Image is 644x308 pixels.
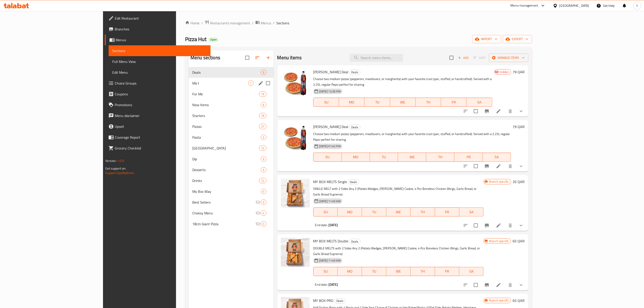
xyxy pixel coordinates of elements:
[205,20,250,26] a: Restaurants management
[437,268,458,275] span: FR
[350,239,360,244] span: Deals
[428,154,453,160] span: TH
[386,267,411,276] button: WE
[398,153,426,162] button: WE
[112,70,207,75] span: Edit Menu
[505,106,516,117] button: delete
[485,154,509,160] span: SA
[493,55,525,61] span: Manage items
[315,222,328,228] span: End date:
[115,124,207,129] span: Upsell
[257,80,264,87] button: edit
[317,199,342,203] span: [DATE] 11:45 AM
[362,267,386,276] button: TU
[189,164,274,175] div: Desserts3
[192,70,261,75] span: Deals
[435,267,459,276] button: FR
[511,3,538,8] div: Menu-management
[313,98,339,107] button: SU
[366,99,388,106] span: TU
[313,76,492,87] p: Choose two medium pizzas (pepperoni, meatlovers, or margherita) with your favorite crust (pan, st...
[441,98,467,107] button: FR
[435,207,459,216] button: FR
[313,153,342,162] button: SU
[364,209,385,215] span: TU
[459,207,484,216] button: SA
[105,110,211,121] a: Menu disclaimer
[313,131,511,143] p: Choose two medium pizzas (pepperoni, meatlovers, or margherita) with your favorite crust (pan, st...
[259,124,266,129] div: items
[192,167,261,172] span: Desserts
[192,113,259,118] span: Starters
[411,267,435,276] button: TH
[192,210,255,216] span: Cheesy Menu
[115,113,207,118] span: Menu disclaimer
[505,220,516,231] button: delete
[487,179,511,184] span: Branch specific
[115,16,207,21] span: Edit Restaurant
[364,98,390,107] button: TU
[496,108,501,114] a: Edit menu item
[189,110,274,121] div: Starters19
[467,98,492,107] button: SA
[189,78,274,89] div: M411edit
[115,26,207,32] span: Branches
[112,59,207,64] span: Full Menu View
[261,222,266,226] span: 0
[350,70,360,75] span: Deals
[413,268,433,275] span: TH
[390,98,416,107] button: WE
[370,153,398,162] button: TU
[192,178,259,183] span: Drinks
[259,91,266,97] div: items
[189,99,274,110] div: New Items6
[349,124,360,130] div: Deals
[313,246,484,257] p: DOUBLE MELTS with 2 Sides Any 2 (Potato Wedges, [PERSON_NAME] Cookie, 4 Pcs Boneless Chicken Wing...
[335,298,345,303] span: Deals
[192,124,259,129] div: Pizzas
[339,98,364,107] button: MO
[105,121,211,132] a: Upsell
[518,163,524,169] svg: Show Choices
[261,70,266,75] div: items
[276,20,289,26] span: Sections
[315,268,336,275] span: SU
[328,282,338,287] b: [DATE]
[426,153,454,162] button: TH
[460,280,471,290] button: sort-choices
[192,102,261,108] span: New Items
[392,99,414,106] span: WE
[192,91,259,97] div: For Me
[261,167,266,172] div: items
[115,145,207,151] span: Grocery Checklist
[273,20,275,26] li: /
[481,161,492,172] button: Branch-specific-item
[456,154,481,160] span: FR
[105,13,211,24] a: Edit Restaurant
[461,209,482,215] span: SA
[105,170,134,176] a: Support.OpsPlatform
[417,99,439,106] span: TH
[364,268,385,275] span: TU
[518,282,524,288] svg: Show Choices
[192,80,248,86] span: M41
[259,92,266,96] span: 13
[259,124,266,129] span: 27
[315,209,336,215] span: SU
[115,80,207,86] span: Choice Groups
[115,91,207,97] span: Coupons
[261,200,266,205] div: items
[516,161,527,172] button: show more
[261,210,266,216] div: items
[189,208,274,218] div: Cheesy Menu4
[437,209,458,215] span: FR
[109,56,211,67] a: Full Menu View
[261,70,266,75] span: 9
[348,179,359,185] div: Deals
[192,135,261,140] span: Pasta
[105,132,211,143] a: Coverage Report
[189,218,274,229] div: 18cm Giant Pizza0
[105,143,211,154] a: Grocery Checklist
